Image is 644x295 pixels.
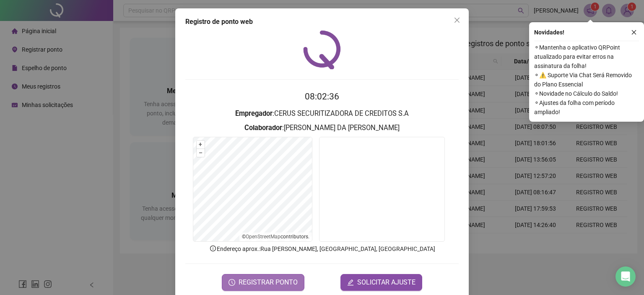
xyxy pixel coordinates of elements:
a: OpenStreetMap [246,234,280,240]
button: Close [450,13,464,27]
img: QRPoint [303,30,341,69]
span: ⚬ Mantenha o aplicativo QRPoint atualizado para evitar erros na assinatura da folha! [534,43,639,70]
span: Novidades ! [534,28,564,37]
li: © contributors. [242,234,309,240]
span: close [454,17,460,23]
button: – [197,149,205,157]
span: clock-circle [229,279,235,286]
span: SOLICITAR AJUSTE [357,277,415,287]
span: ⚬ Novidade no Cálculo do Saldo! [534,89,639,98]
time: 08:02:36 [305,91,339,102]
h3: : CERUS SECURITIZADORA DE CREDITOS S.A [185,108,459,119]
span: info-circle [209,245,217,252]
div: Registro de ponto web [185,17,459,27]
span: edit [347,279,354,286]
p: Endereço aprox. : Rua [PERSON_NAME], [GEOGRAPHIC_DATA], [GEOGRAPHIC_DATA] [185,244,459,253]
button: + [197,141,205,149]
h3: : [PERSON_NAME] DA [PERSON_NAME] [185,123,459,133]
div: Open Intercom Messenger [615,266,636,287]
span: ⚬ Ajustes da folha com período ampliado! [534,98,639,117]
span: close [631,29,637,35]
span: REGISTRAR PONTO [239,277,298,287]
strong: Empregador [235,110,273,117]
button: editSOLICITAR AJUSTE [340,274,422,291]
button: REGISTRAR PONTO [222,274,304,291]
strong: Colaborador [244,124,282,132]
span: ⚬ ⚠️ Suporte Via Chat Será Removido do Plano Essencial [534,70,639,89]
